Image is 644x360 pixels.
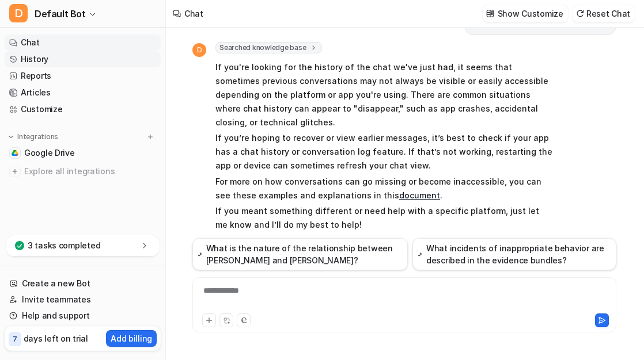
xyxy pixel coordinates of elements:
[399,190,440,200] a: document
[111,332,152,344] p: Add billing
[24,147,75,159] span: Google Drive
[5,308,161,324] a: Help and support
[13,334,17,344] p: 7
[576,9,584,18] img: reset
[9,166,21,177] img: explore all integrations
[5,68,161,84] a: Reports
[483,5,568,22] button: Show Customize
[28,240,100,251] p: 3 tasks completed
[5,292,161,308] a: Invite teammates
[24,162,156,181] span: Explore all integrations
[215,175,552,202] p: For more on how conversations can go missing or become inaccessible, you can see these examples a...
[184,7,203,20] div: Chat
[486,9,494,18] img: customize
[215,42,322,53] span: Searched knowledge base
[215,204,552,232] p: If you meant something different or need help with a specific platform, just let me know and I’ll...
[35,6,86,22] span: Default Bot
[5,145,161,161] a: Google DriveGoogle Drive
[9,4,28,22] span: D
[146,133,154,141] img: menu_add.svg
[5,51,161,67] a: History
[5,131,62,143] button: Integrations
[24,332,88,344] p: days left on trial
[192,43,206,57] span: D
[106,330,157,347] button: Add billing
[215,131,552,173] p: If you’re hoping to recover or view earlier messages, it’s best to check if your app has a chat h...
[7,133,15,141] img: expand menu
[192,238,408,270] button: What is the nature of the relationship between [PERSON_NAME] and [PERSON_NAME]?
[17,132,58,141] p: Integrations
[215,60,552,129] p: If you're looking for the history of the chat we've just had, it seems that sometimes previous co...
[5,85,161,101] a: Articles
[412,238,616,270] button: What incidents of inappropriate behavior are described in the evidence bundles?
[5,101,161,117] a: Customize
[573,5,635,22] button: Reset Chat
[498,7,563,20] p: Show Customize
[5,35,161,51] a: Chat
[12,150,18,156] img: Google Drive
[5,275,161,292] a: Create a new Bot
[5,163,161,179] a: Explore all integrations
